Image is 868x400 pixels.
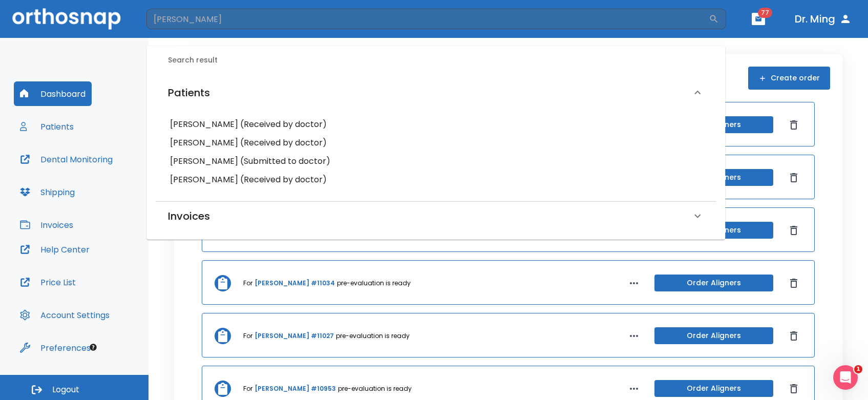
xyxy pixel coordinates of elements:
[786,222,802,239] button: Dismiss
[654,380,773,397] button: Order Aligners
[654,327,773,344] button: Order Aligners
[14,114,80,139] button: Patients
[786,170,802,186] button: Dismiss
[14,180,81,204] button: Shipping
[833,365,858,390] iframe: Intercom live chat
[168,55,716,66] h6: Search result
[170,154,702,169] h6: [PERSON_NAME] (Submitted to doctor)
[243,279,252,288] p: For
[14,147,119,172] button: Dental Monitoring
[14,213,79,237] button: Invoices
[168,208,210,224] h6: Invoices
[170,173,702,187] h6: [PERSON_NAME] (Received by doctor)
[156,74,716,111] div: Patients
[89,343,98,352] div: Tooltip anchor
[255,279,335,288] a: [PERSON_NAME] #11034
[243,384,252,393] p: For
[14,81,92,106] button: Dashboard
[791,10,856,28] button: Dr. Ming
[156,202,716,230] div: Invoices
[786,328,802,344] button: Dismiss
[338,384,412,393] p: pre-evaluation is ready
[255,331,334,341] a: [PERSON_NAME] #11027
[786,381,802,397] button: Dismiss
[336,331,410,341] p: pre-evaluation is ready
[854,365,862,373] span: 1
[170,136,702,150] h6: [PERSON_NAME] (Received by doctor)
[748,67,830,90] button: Create order
[14,303,116,327] button: Account Settings
[255,384,336,393] a: [PERSON_NAME] #10953
[14,237,96,262] button: Help Center
[14,270,82,294] button: Price List
[52,384,79,395] span: Logout
[243,331,252,341] p: For
[146,9,709,29] input: Search by Patient Name or Case #
[786,275,802,291] button: Dismiss
[14,335,97,360] button: Preferences
[758,8,772,18] span: 77
[168,85,210,101] h6: Patients
[170,117,702,132] h6: [PERSON_NAME] (Received by doctor)
[12,8,121,29] img: Orthosnap
[786,117,802,133] button: Dismiss
[337,279,411,288] p: pre-evaluation is ready
[654,275,773,291] button: Order Aligners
